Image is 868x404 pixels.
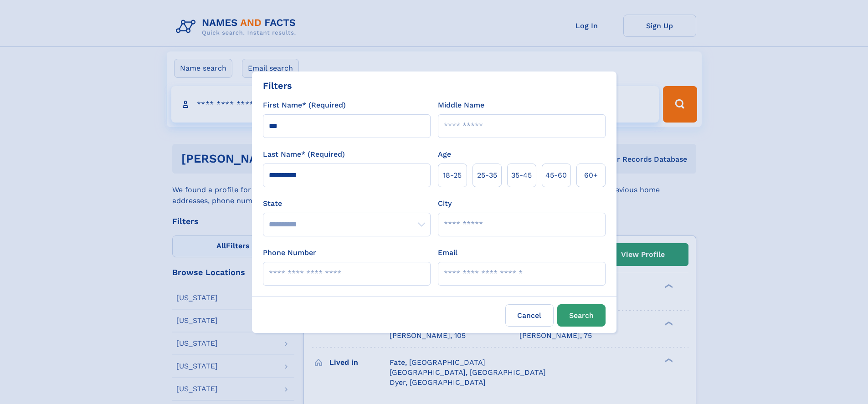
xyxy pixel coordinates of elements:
[438,198,452,209] label: City
[443,170,462,181] span: 18‑25
[505,304,554,327] label: Cancel
[263,100,346,111] label: First Name* (Required)
[557,304,606,327] button: Search
[263,247,316,258] label: Phone Number
[511,170,532,181] span: 35‑45
[477,170,497,181] span: 25‑35
[438,149,451,160] label: Age
[545,170,567,181] span: 45‑60
[438,247,457,258] label: Email
[438,100,484,111] label: Middle Name
[263,198,431,209] label: State
[263,79,292,92] div: Filters
[263,149,345,160] label: Last Name* (Required)
[584,170,598,181] span: 60+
